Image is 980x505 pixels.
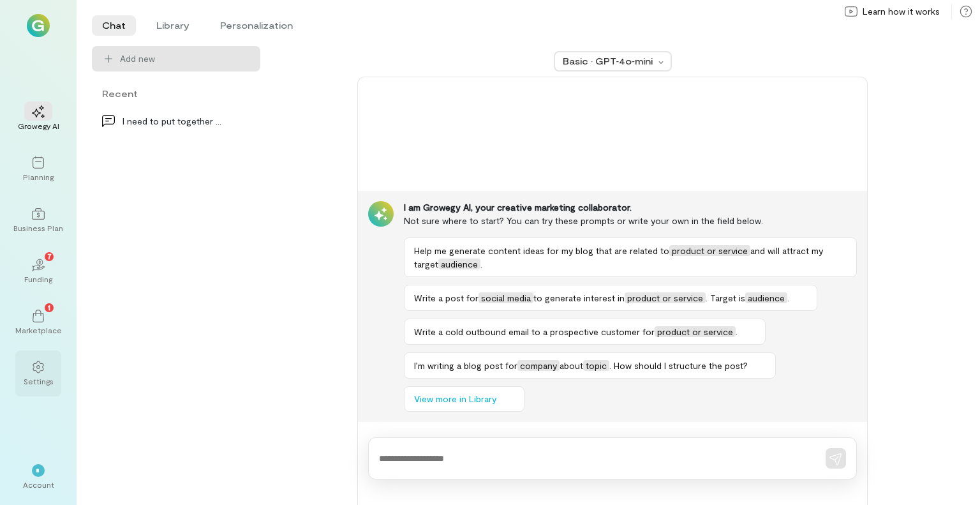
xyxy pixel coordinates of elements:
[404,237,857,277] button: Help me generate content ideas for my blog that are related toproduct or serviceand will attract ...
[15,248,61,294] a: Funding
[609,360,748,371] span: . How should I structure the post?
[517,360,560,371] span: company
[438,259,480,269] span: audience
[48,301,50,313] span: 1
[533,292,625,303] span: to generate interest in
[414,292,479,303] span: Write a post for
[863,5,940,18] span: Learn how it works
[655,326,736,337] span: product or service
[23,172,54,182] div: Planning
[414,326,655,337] span: Write a cold outbound email to a prospective customer for
[404,285,817,311] button: Write a post forsocial mediato generate interest inproduct or service. Target isaudience.
[414,245,669,256] span: Help me generate content ideas for my blog that are related to
[18,121,59,131] div: Growegy AI
[479,292,533,303] span: social media
[15,95,61,141] a: Growegy AI
[625,292,706,303] span: product or service
[404,386,524,412] button: View more in Library
[24,376,54,386] div: Settings
[787,292,789,303] span: .
[414,393,496,405] span: View more in Library
[404,214,857,227] div: Not sure where to start? You can try these prompts or write your own in the field below.
[15,197,61,243] a: Business Plan
[669,245,750,256] span: product or service
[24,274,52,284] div: Funding
[736,326,738,337] span: .
[745,292,787,303] span: audience
[146,15,200,36] li: Library
[92,15,136,36] li: Chat
[92,87,260,100] div: Recent
[47,250,52,262] span: 7
[414,360,517,371] span: I’m writing a blog post for
[404,201,857,214] div: I am Growegy AI, your creative marketing collaborator.
[23,479,54,490] div: Account
[122,114,222,128] div: I need to put together a visual for a slide for a…
[210,15,303,36] li: Personalization
[404,319,766,345] button: Write a cold outbound email to a prospective customer forproduct or service.
[15,146,61,192] a: Planning
[404,352,776,379] button: I’m writing a blog post forcompanyabouttopic. How should I structure the post?
[560,360,583,371] span: about
[120,52,155,65] span: Add new
[15,325,62,335] div: Marketplace
[15,454,61,500] div: *Account
[480,259,482,269] span: .
[15,299,61,345] a: Marketplace
[563,55,655,68] div: Basic · GPT‑4o‑mini
[13,223,63,233] div: Business Plan
[583,360,609,371] span: topic
[706,292,745,303] span: . Target is
[15,350,61,396] a: Settings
